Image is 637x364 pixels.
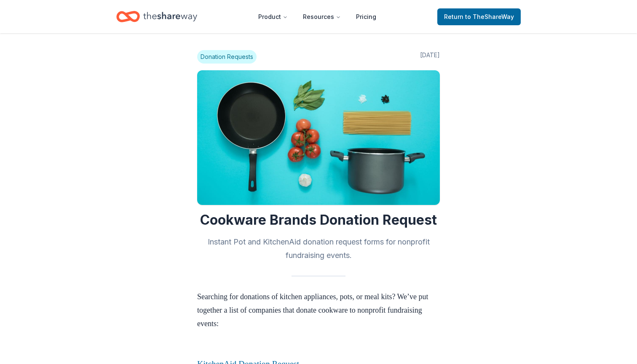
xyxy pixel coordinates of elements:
a: Home [116,7,197,27]
p: Searching for donations of kitchen appliances, pots, or meal kits? We’ve put together a list of c... [197,290,440,330]
nav: Main [252,7,383,27]
span: to TheShareWay [465,13,514,20]
span: Return [444,12,514,22]
button: Resources [296,8,348,25]
span: Donation Requests [197,50,257,64]
h1: Cookware Brands Donation Request [197,212,440,228]
a: Returnto TheShareWay [437,8,521,25]
h2: Instant Pot and KitchenAid donation request forms for nonprofit fundraising events. [197,235,440,262]
a: Pricing [349,8,383,25]
button: Product [252,8,294,25]
img: Image for Cookware Brands Donation Request [197,70,440,205]
span: [DATE] [420,50,440,64]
